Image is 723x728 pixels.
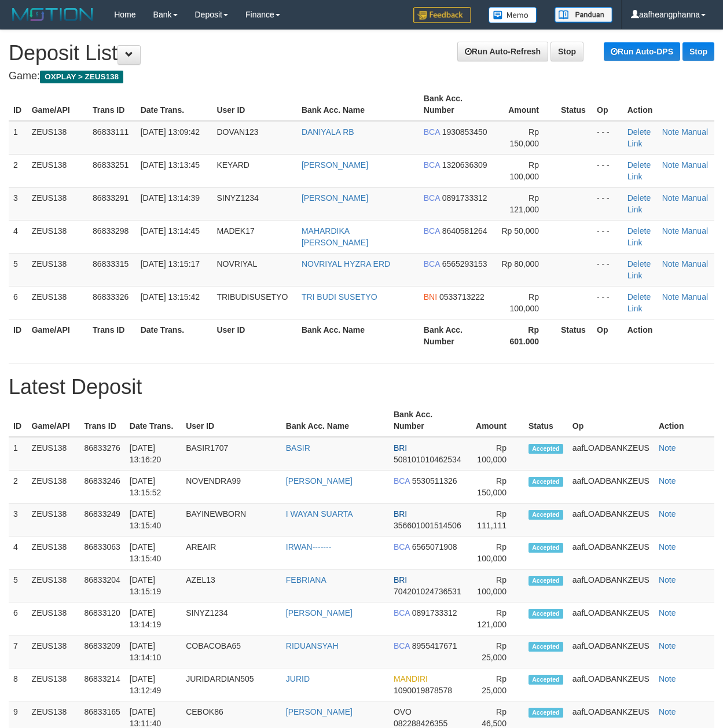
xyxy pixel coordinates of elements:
[9,404,27,437] th: ID
[529,642,563,652] span: Accepted
[27,154,88,187] td: ZEUS138
[93,160,129,170] span: 86833251
[9,602,27,635] td: 6
[466,668,524,701] td: Rp 25,000
[662,193,680,203] a: Note
[9,121,27,155] td: 1
[466,536,524,569] td: Rp 100,000
[424,226,440,236] span: BCA
[9,470,27,503] td: 2
[80,404,125,437] th: Trans ID
[555,7,612,23] img: panduan.png
[529,576,563,586] span: Accepted
[141,160,200,170] span: [DATE] 13:13:45
[442,193,487,203] span: 0891733312
[509,160,539,181] span: Rp 100,000
[136,319,212,352] th: Date Trans.
[394,575,407,584] span: BRI
[389,404,466,437] th: Bank Acc. Number
[592,154,623,187] td: - - -
[592,88,623,121] th: Op
[9,503,27,536] td: 3
[592,187,623,220] td: - - -
[125,569,181,602] td: [DATE] 13:15:19
[394,719,447,728] span: 082288426355
[9,154,27,187] td: 2
[9,319,27,352] th: ID
[466,470,524,503] td: Rp 150,000
[501,226,539,236] span: Rp 50,000
[659,575,676,584] a: Note
[623,319,714,352] th: Action
[27,635,80,668] td: ZEUS138
[88,319,136,352] th: Trans ID
[592,220,623,253] td: - - -
[627,292,708,313] a: Manual Link
[216,259,257,269] span: NOVRIYAL
[489,7,537,23] img: Button%20Memo.svg
[286,641,339,650] a: RIDUANSYAH
[466,635,524,668] td: Rp 25,000
[659,707,676,716] a: Note
[592,253,623,286] td: - - -
[141,193,200,203] span: [DATE] 13:14:39
[394,641,410,650] span: BCA
[181,569,281,602] td: AZEL13
[125,470,181,503] td: [DATE] 13:15:52
[659,674,676,683] a: Note
[412,476,457,486] span: 5530511326
[27,470,80,503] td: ZEUS138
[9,376,714,399] h1: Latest Deposit
[27,319,88,352] th: Game/API
[659,443,676,453] a: Note
[286,509,353,519] a: I WAYAN SUARTA
[27,121,88,155] td: ZEUS138
[654,404,714,437] th: Action
[286,608,353,617] a: [PERSON_NAME]
[627,127,651,137] a: Delete
[662,127,680,137] a: Note
[9,220,27,253] td: 4
[141,127,200,137] span: [DATE] 13:09:42
[627,160,708,181] a: Manual Link
[424,127,440,137] span: BCA
[568,602,654,635] td: aafLOADBANKZEUS
[627,193,651,203] a: Delete
[27,220,88,253] td: ZEUS138
[412,608,457,617] span: 0891733312
[302,193,368,203] a: [PERSON_NAME]
[80,569,125,602] td: 86833204
[27,569,80,602] td: ZEUS138
[27,88,88,121] th: Game/API
[466,602,524,635] td: Rp 121,000
[125,437,181,470] td: [DATE] 13:16:20
[181,470,281,503] td: NOVENDRA99
[93,259,129,269] span: 86833315
[662,292,680,302] a: Note
[509,193,539,214] span: Rp 121,000
[9,437,27,470] td: 1
[302,226,368,247] a: MAHARDIKA [PERSON_NAME]
[501,259,539,269] span: Rp 80,000
[80,437,125,470] td: 86833276
[412,542,457,551] span: 6565071908
[141,226,200,236] span: [DATE] 13:14:45
[281,404,389,437] th: Bank Acc. Name
[556,319,592,352] th: Status
[9,253,27,286] td: 5
[141,259,200,269] span: [DATE] 13:15:17
[181,404,281,437] th: User ID
[419,319,496,352] th: Bank Acc. Number
[556,88,592,121] th: Status
[592,286,623,319] td: - - -
[9,88,27,121] th: ID
[568,536,654,569] td: aafLOADBANKZEUS
[659,476,676,486] a: Note
[80,668,125,701] td: 86833214
[9,635,27,668] td: 7
[181,503,281,536] td: BAYINEWBORN
[125,503,181,536] td: [DATE] 13:15:40
[424,193,440,203] span: BCA
[80,602,125,635] td: 86833120
[659,542,676,551] a: Note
